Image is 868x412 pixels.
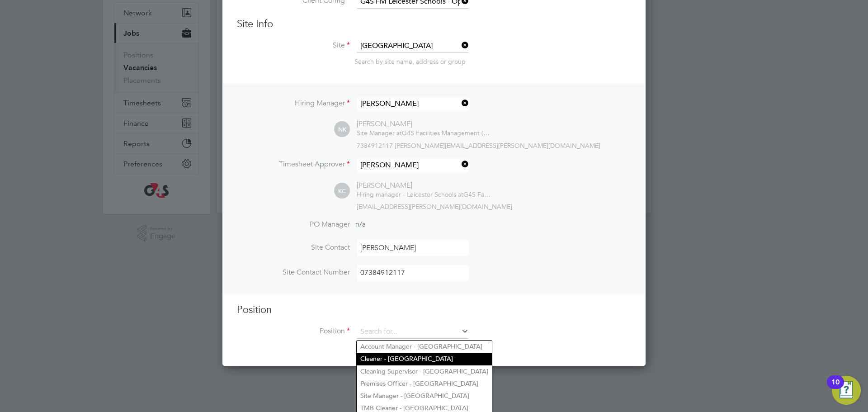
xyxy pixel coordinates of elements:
[357,181,492,190] div: [PERSON_NAME]
[237,243,350,252] label: Site Contact
[357,353,492,365] li: Cleaner - [GEOGRAPHIC_DATA]
[237,160,350,169] label: Timesheet Approver
[237,18,631,31] h3: Site Info
[357,365,492,378] li: Cleaning Supervisor - [GEOGRAPHIC_DATA]
[354,57,466,66] span: Search by site name, address or group
[831,382,840,394] div: 10
[357,378,492,390] li: Premises Officer - [GEOGRAPHIC_DATA]
[237,99,350,108] label: Hiring Manager
[357,390,492,402] li: Site Manager - [GEOGRAPHIC_DATA]
[395,142,600,150] span: [PERSON_NAME][EMAIL_ADDRESS][PERSON_NAME][DOMAIN_NAME]
[357,129,402,137] span: Site Manager at
[357,142,393,150] span: 7384912117
[357,203,512,211] span: [EMAIL_ADDRESS][PERSON_NAME][DOMAIN_NAME]
[357,39,469,53] input: Search for...
[357,325,469,339] input: Search for...
[357,190,463,199] span: Hiring manager - Leicester Schools at
[357,341,492,353] li: Account Manager - [GEOGRAPHIC_DATA]
[334,122,350,137] span: NK
[237,327,350,336] label: Position
[237,268,350,277] label: Site Contact Number
[357,159,469,172] input: Search for...
[237,303,631,317] h3: Position
[334,183,350,199] span: KC
[357,190,492,199] div: G4S Facilities Management (Uk) Limited
[237,220,350,229] label: PO Manager
[355,220,366,229] span: n/a
[237,41,350,50] label: Site
[357,97,469,110] input: Search for...
[357,129,492,137] div: G4S Facilities Management (Uk) Limited
[832,376,861,405] button: Open Resource Center, 10 new notifications
[357,119,492,129] div: [PERSON_NAME]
